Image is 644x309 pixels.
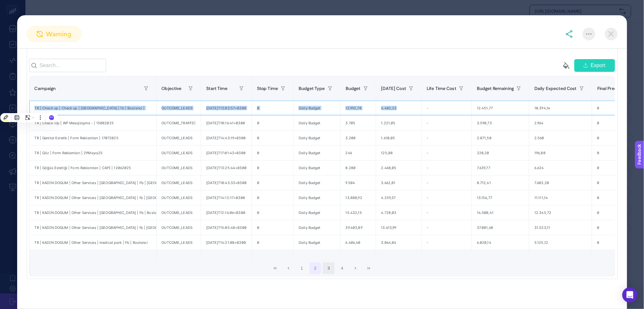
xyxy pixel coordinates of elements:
[341,146,376,160] div: 246
[422,205,471,220] div: -
[30,235,156,250] div: TR | KADIN DOGUM | Other Services | medical park | Fb | Bostanci
[574,59,615,72] button: Export
[472,116,529,130] div: 3.590,73
[157,116,201,130] div: OUTCOME_TRAFFIC
[472,235,529,250] div: 6.020,14
[157,146,201,160] div: OUTCOME_LEADS
[422,161,471,175] div: -
[299,86,325,91] span: Budget Type
[529,175,592,190] div: 7.603,20
[586,33,592,35] img: More options
[282,262,295,274] button: Previous Page
[529,116,592,130] div: 2.964
[341,220,376,235] div: 39.403,89
[422,101,471,115] div: -
[30,146,156,160] div: TR | Göz | Form Reklamları | 29Mayıs25
[30,175,156,190] div: TR | KADIN DOGUM | Other Services | [GEOGRAPHIC_DATA] | Fb | [GEOGRAPHIC_DATA]
[376,220,422,235] div: 13.613,99
[422,190,471,205] div: -
[157,131,201,145] div: OUTCOME_LEADS
[341,131,376,145] div: 3.200
[294,161,340,175] div: Daily Budget
[349,262,362,274] button: Next Page
[252,146,293,160] div: 0
[376,161,422,175] div: 2.468,05
[363,262,375,274] button: Last Page
[269,262,281,274] button: First Page
[30,116,156,130] div: TR | Check-Up | WP Mesajlaşma - | 15082025
[4,2,24,7] span: Feedback
[376,235,422,250] div: 3.064,04
[376,101,422,115] div: 4.402,23
[529,161,592,175] div: 6.624
[529,190,592,205] div: 11.111,14
[346,86,361,91] span: Budget
[157,190,201,205] div: OUTCOME_LEADS
[529,220,592,235] div: 31.523,11
[162,86,182,91] span: Objective
[294,175,340,190] div: Daily Budget
[622,287,638,303] div: Open Intercom Messenger
[252,220,293,235] div: 0
[341,101,376,115] div: 12.992,70
[477,86,514,91] span: Budget Remaining
[529,131,592,145] div: 2.560
[376,131,422,145] div: 1.610,05
[294,116,340,130] div: Daily Budget
[157,205,201,220] div: OUTCOME_LEADS
[201,175,252,190] div: [DATE]T10:43:33+0300
[591,62,605,69] span: Export
[294,205,340,220] div: Daily Budget
[529,146,592,160] div: 196,80
[472,190,529,205] div: 13.156,77
[323,262,335,274] button: 3
[427,86,456,91] span: Life Time Cost
[534,86,577,91] span: Daily Expected Cost
[341,235,376,250] div: 6.406,40
[566,30,573,38] img: share
[341,175,376,190] div: 9.504
[294,146,340,160] div: Daily Budget
[597,86,639,91] span: Final Predicted Cost
[30,205,156,220] div: TR | KADIN DOGUM | Other Services | [GEOGRAPHIC_DATA] | Fb | Bostanci
[30,161,156,175] div: TR | Göğüs Estetiği | Form Reklamları | CAPI | 12062025
[376,175,422,190] div: 3.662,01
[472,146,529,160] div: 220,20
[422,116,471,130] div: -
[341,190,376,205] div: 13.888,92
[30,220,156,235] div: TR | KADIN DOGUM | Other Services | [GEOGRAPHIC_DATA] | fb | [GEOGRAPHIC_DATA] |
[30,101,156,115] div: TR | Check up | Check up | [GEOGRAPHIC_DATA] | fb | Bostanci |
[29,59,106,72] input: Search...
[201,101,252,115] div: [DATE]T13:03:57+0300
[257,86,278,91] span: Stop Time
[252,175,293,190] div: 0
[201,205,252,220] div: [DATE]T12:16:06+0300
[294,131,340,145] div: Daily Budget
[46,29,71,39] span: warning
[376,205,422,220] div: 4.728,03
[30,190,156,205] div: TR | KADIN DOGUM | Other Services | [GEOGRAPHIC_DATA] | fb | [GEOGRAPHIC_DATA]
[294,235,340,250] div: Daily Budget
[252,190,293,205] div: 0
[252,205,293,220] div: 0
[529,101,592,115] div: 10.394,16
[422,175,471,190] div: -
[206,86,227,91] span: Start Time
[422,235,471,250] div: -
[341,205,376,220] div: 15.432,15
[157,220,201,235] div: OUTCOME_LEADS
[336,262,348,274] button: 4
[529,235,592,250] div: 5.125,12
[472,220,529,235] div: 37.081,68
[472,161,529,175] div: 7.639,77
[201,161,252,175] div: [DATE]T13:25:44+0300
[376,146,422,160] div: 125,88
[294,220,340,235] div: Daily Budget
[376,116,422,130] div: 1.221,05
[294,101,340,115] div: Daily Budget
[252,131,293,145] div: 0
[201,190,252,205] div: [DATE]T14:12:17+0300
[472,205,529,220] div: 14.500,41
[472,175,529,190] div: 8.712,41
[252,116,293,130] div: 0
